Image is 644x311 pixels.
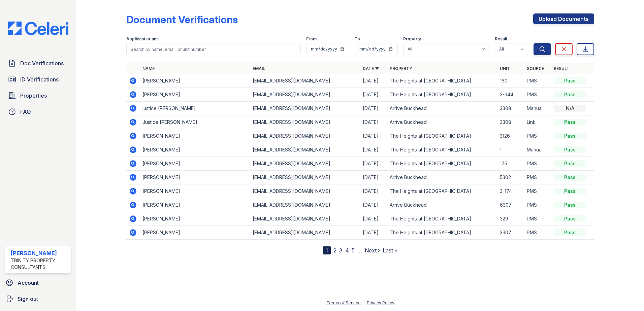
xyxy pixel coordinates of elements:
img: CE_Logo_Blue-a8612792a0a2168367f1c8372b55b34899dd931a85d93a1a3d3e32e68fde9ad4.png [3,22,74,35]
td: [PERSON_NAME] [140,88,250,102]
td: PMS [524,129,551,143]
span: Account [18,279,39,287]
td: [EMAIL_ADDRESS][DOMAIN_NAME] [250,212,360,226]
td: [PERSON_NAME] [140,198,250,212]
td: [PERSON_NAME] [140,212,250,226]
td: [DATE] [360,102,387,115]
div: | [363,300,364,305]
a: Terms of Service [326,300,361,305]
td: 3-174 [497,184,524,198]
label: Applicant or unit [126,36,159,42]
td: 3307 [497,226,524,240]
td: [PERSON_NAME] [140,184,250,198]
td: The Heights at [GEOGRAPHIC_DATA] [387,212,497,226]
span: Doc Verifications [20,59,64,67]
td: PMS [524,226,551,240]
span: ID Verifications [20,75,59,83]
td: PMS [524,198,551,212]
span: FAQ [20,108,31,116]
td: 3308 [497,115,524,129]
div: N/A [554,105,586,112]
a: 5 [352,247,355,254]
div: Pass [554,133,586,139]
a: Date ▼ [363,66,379,71]
div: Pass [554,160,586,167]
a: 3 [339,247,343,254]
td: 175 [497,157,524,171]
td: Manual [524,102,551,115]
td: 1 [497,143,524,157]
td: [EMAIL_ADDRESS][DOMAIN_NAME] [250,143,360,157]
td: PMS [524,171,551,184]
td: [EMAIL_ADDRESS][DOMAIN_NAME] [250,88,360,102]
td: 5302 [497,171,524,184]
td: [EMAIL_ADDRESS][DOMAIN_NAME] [250,74,360,88]
a: Properties [5,89,71,102]
div: Trinity Property Consultants [11,257,68,271]
a: 2 [333,247,336,254]
td: [EMAIL_ADDRESS][DOMAIN_NAME] [250,129,360,143]
td: [DATE] [360,184,387,198]
a: Result [554,66,570,71]
div: [PERSON_NAME] [11,249,68,257]
a: FAQ [5,105,71,118]
td: 3-344 [497,88,524,102]
a: 4 [345,247,349,254]
a: Email [253,66,265,71]
td: [EMAIL_ADDRESS][DOMAIN_NAME] [250,102,360,115]
td: [PERSON_NAME] [140,171,250,184]
td: [DATE] [360,226,387,240]
td: [DATE] [360,74,387,88]
td: [EMAIL_ADDRESS][DOMAIN_NAME] [250,184,360,198]
td: The Heights at [GEOGRAPHIC_DATA] [387,226,497,240]
td: [PERSON_NAME] [140,157,250,171]
label: Property [403,36,421,42]
td: [DATE] [360,129,387,143]
a: Privacy Policy [367,300,394,305]
td: [EMAIL_ADDRESS][DOMAIN_NAME] [250,157,360,171]
td: 6307 [497,198,524,212]
td: [DATE] [360,171,387,184]
a: Unit [500,66,510,71]
td: The Heights at [GEOGRAPHIC_DATA] [387,88,497,102]
a: ID Verifications [5,73,71,86]
td: [EMAIL_ADDRESS][DOMAIN_NAME] [250,226,360,240]
td: PMS [524,212,551,226]
td: [EMAIL_ADDRESS][DOMAIN_NAME] [250,198,360,212]
div: Pass [554,202,586,208]
td: [EMAIL_ADDRESS][DOMAIN_NAME] [250,171,360,184]
div: Pass [554,215,586,222]
a: Source [527,66,544,71]
div: 1 [323,246,331,254]
td: [PERSON_NAME] [140,129,250,143]
td: 329 [497,212,524,226]
td: Justice [PERSON_NAME] [140,115,250,129]
span: … [357,246,362,254]
a: Last » [383,247,397,254]
td: Manual [524,143,551,157]
td: The Heights at [GEOGRAPHIC_DATA] [387,157,497,171]
label: From [306,36,317,42]
div: Pass [554,174,586,181]
span: Sign out [18,295,38,303]
td: PMS [524,184,551,198]
label: To [355,36,360,42]
td: Arrive Buckhead [387,115,497,129]
div: Pass [554,188,586,195]
td: justice [PERSON_NAME] [140,102,250,115]
input: Search by name, email, or unit number [126,43,301,55]
a: Sign out [3,292,74,306]
td: 3126 [497,129,524,143]
td: [DATE] [360,198,387,212]
label: Result [495,36,507,42]
div: Document Verifications [126,13,238,26]
a: Next › [365,247,380,254]
div: Pass [554,91,586,98]
td: Arrive Buckhead [387,171,497,184]
td: Link [524,115,551,129]
td: Arrive Buckhead [387,198,497,212]
td: Arrive Buckhead [387,102,497,115]
td: 3308 [497,102,524,115]
td: PMS [524,74,551,88]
